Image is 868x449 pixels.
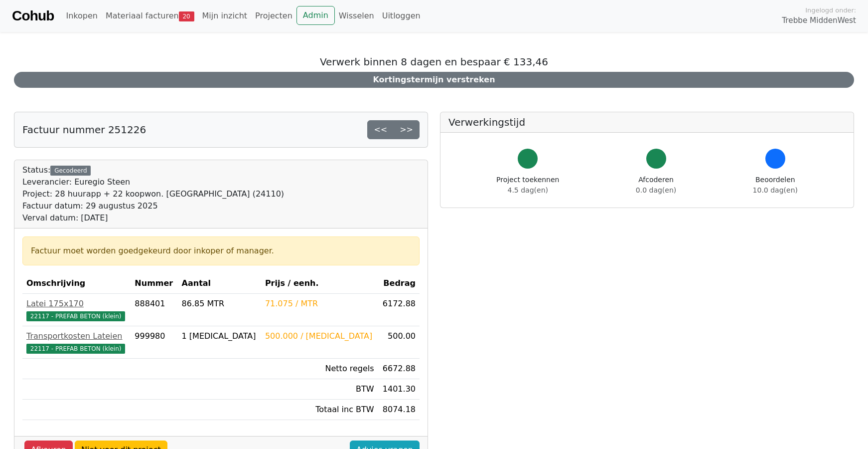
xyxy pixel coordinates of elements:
div: Factuur datum: 29 augustus 2025 [22,200,284,212]
th: Bedrag [378,273,420,294]
div: Leverancier: Euregio Steen [22,176,284,188]
a: Admin [296,6,335,25]
td: BTW [261,379,378,400]
td: 888401 [131,294,177,326]
div: Gecodeerd [50,166,91,176]
td: Totaal inc BTW [261,400,378,420]
td: 6172.88 [378,294,420,326]
td: 6672.88 [378,359,420,379]
a: Projecten [251,6,296,26]
span: 22117 - PREFAB BETON (klein) [26,311,125,321]
a: Mijn inzicht [198,6,252,26]
th: Nummer [131,273,177,294]
span: Ingelogd onder: [805,5,856,15]
a: >> [393,120,420,139]
div: 71.075 / MTR [265,298,374,310]
h5: Verwerkingstijd [448,116,846,128]
a: Wisselen [335,6,378,26]
td: 999980 [131,326,177,359]
div: Afcoderen [636,175,676,196]
span: 22117 - PREFAB BETON (klein) [26,344,125,354]
div: 1 [MEDICAL_DATA] [182,330,257,342]
a: Transportkosten Lateien22117 - PREFAB BETON (klein) [26,330,127,354]
td: 8074.18 [378,400,420,420]
th: Aantal [178,273,261,294]
a: Inkopen [62,6,101,26]
span: Trebbe MiddenWest [782,15,856,26]
div: Factuur moet worden goedgekeurd door inkoper of manager. [31,245,411,257]
div: Status: [22,164,284,224]
div: 500.000 / [MEDICAL_DATA] [265,330,374,342]
th: Prijs / eenh. [261,273,378,294]
a: Materiaal facturen20 [102,6,198,26]
div: Transportkosten Lateien [26,330,127,342]
div: Project: 28 huurapp + 22 koopwon. [GEOGRAPHIC_DATA] (24110) [22,188,284,200]
span: 4.5 dag(en) [508,186,548,194]
div: Verval datum: [DATE] [22,212,284,224]
span: 10.0 dag(en) [753,186,798,194]
h5: Factuur nummer 251226 [22,124,146,136]
span: 20 [179,11,194,21]
h5: Verwerk binnen 8 dagen en bespaar € 133,46 [14,56,854,68]
td: 500.00 [378,326,420,359]
span: 0.0 dag(en) [636,186,676,194]
div: Latei 175x170 [26,298,127,310]
div: 86.85 MTR [182,298,257,310]
th: Omschrijving [22,273,131,294]
div: Kortingstermijn verstreken [14,72,854,88]
div: Project toekennen [496,175,559,196]
a: Latei 175x17022117 - PREFAB BETON (klein) [26,298,127,322]
td: Netto regels [261,359,378,379]
div: Beoordelen [753,175,798,196]
td: 1401.30 [378,379,420,400]
a: Cohub [12,4,54,28]
a: Uitloggen [378,6,425,26]
a: << [367,120,394,139]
